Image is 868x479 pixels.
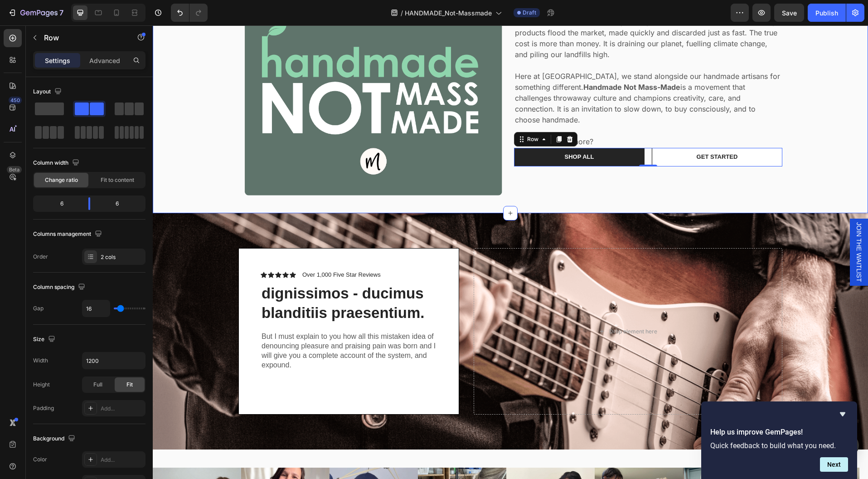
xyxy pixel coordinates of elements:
[33,404,54,412] div: Padding
[412,128,441,136] div: Shop ALL
[774,4,804,22] button: Save
[710,409,848,472] div: Help us improve GemPages!
[89,56,120,65] p: Advanced
[33,433,77,445] div: Background
[4,4,68,22] button: 7
[373,110,388,118] div: Row
[710,441,848,450] p: Quick feedback to build what you need.
[9,97,22,104] div: 450
[97,197,144,210] div: 6
[171,4,208,22] div: Undo/Redo
[33,357,48,365] div: Width
[33,86,63,98] div: Layout
[33,381,50,389] div: Height
[782,9,797,17] span: Save
[33,304,44,313] div: Gap
[33,333,57,346] div: Size
[808,4,846,22] button: Publish
[45,56,70,65] p: Settings
[33,455,47,464] div: Color
[710,427,848,438] h2: Help us improve GemPages!
[405,8,492,18] span: HANDMADE_Not-Massmade
[815,8,838,18] div: Publish
[93,381,102,389] span: Full
[45,176,78,184] span: Change ratio
[101,253,143,261] div: 2 cols
[126,381,133,389] span: Fit
[499,122,630,141] button: Get started
[101,176,134,184] span: Fit to content
[820,457,848,472] button: Next question
[101,456,143,464] div: Add...
[544,128,585,136] div: Get started
[431,57,528,66] strong: Handmade Not Mass-Made
[33,157,81,169] div: Column width
[101,405,143,413] div: Add...
[361,122,492,141] button: Shop ALL
[35,197,81,210] div: 6
[523,9,536,17] span: Draft
[362,45,629,100] p: Here at [GEOGRAPHIC_DATA], we stand alongside our handmade artisans for something different. is a...
[44,32,121,43] p: Row
[82,300,110,317] input: Auto
[456,303,504,310] div: Drop element here
[33,228,104,240] div: Columns management
[153,25,868,479] iframe: Design area
[7,166,22,173] div: Beta
[702,197,711,256] span: JOIN THE WAITLIST
[109,307,283,344] p: But I must explain to you how all this mistaken idea of denouncing pleasure and praising pain was...
[401,8,403,18] span: /
[837,409,848,420] button: Hide survey
[33,281,87,293] div: Column spacing
[59,7,63,18] p: 7
[82,352,145,369] input: Auto
[150,246,228,254] p: Over 1,000 Five Star Reviews
[362,111,629,122] p: Want to find out more?
[33,253,48,261] div: Order
[108,258,284,298] h2: dignissimos - ducimus blanditiis praesentium.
